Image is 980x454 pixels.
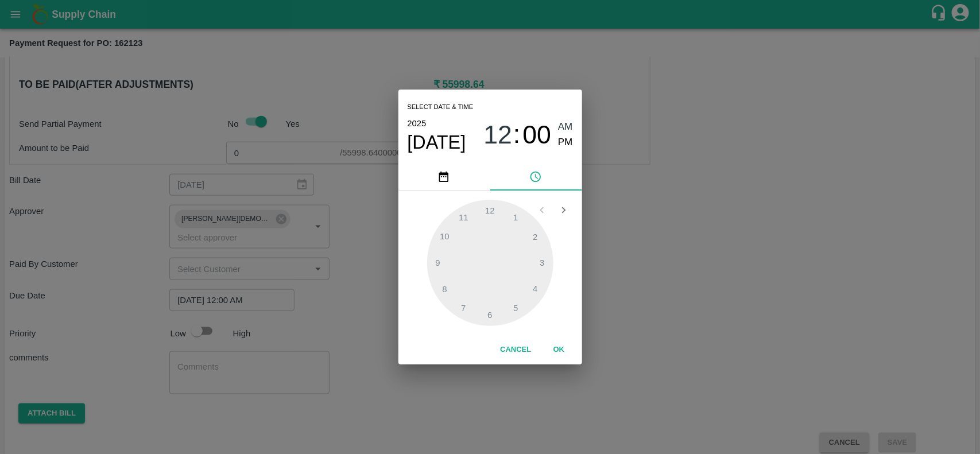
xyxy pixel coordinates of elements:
button: OK [541,340,578,360]
button: 12 [483,119,512,150]
button: pick time [490,163,582,191]
button: pick date [398,163,490,191]
span: 12 [483,120,512,150]
span: Select date & time [408,99,474,116]
span: 00 [522,120,551,150]
button: [DATE] [408,131,466,154]
button: 00 [522,119,551,150]
button: PM [558,135,573,150]
button: Open next view [553,199,575,221]
button: AM [558,119,573,135]
span: : [513,119,520,150]
button: Cancel [495,340,536,360]
button: 2025 [408,116,427,131]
